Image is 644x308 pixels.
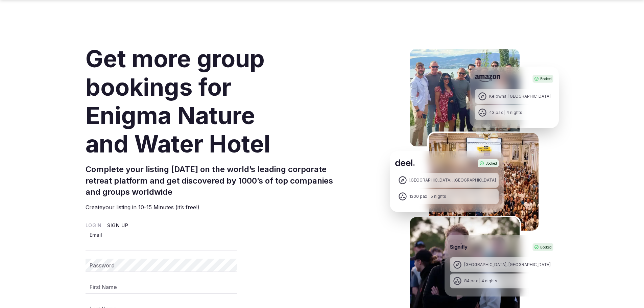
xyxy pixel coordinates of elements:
h1: Get more group bookings for Enigma Nature and Water Hotel [86,45,349,158]
h2: Complete your listing [DATE] on the world’s leading corporate retreat platform and get discovered... [86,164,349,198]
div: [GEOGRAPHIC_DATA], [GEOGRAPHIC_DATA] [409,177,496,183]
img: Deel Spain Retreat [427,132,540,232]
div: Booked [532,75,553,83]
div: Booked [532,243,553,251]
div: 43 pax | 4 nights [489,110,522,116]
div: 84 pax | 4 nights [464,278,497,284]
div: Kelowna, [GEOGRAPHIC_DATA] [489,94,551,99]
button: Sign Up [107,222,128,229]
img: Amazon Kelowna Retreat [408,47,521,148]
div: Booked [478,159,499,167]
label: Email [88,232,103,238]
div: [GEOGRAPHIC_DATA], [GEOGRAPHIC_DATA] [464,262,551,268]
p: Create your listing in 10-15 Minutes (it’s free!) [86,203,349,211]
div: 1200 pax | 5 nights [409,194,446,199]
button: Login [86,222,102,229]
